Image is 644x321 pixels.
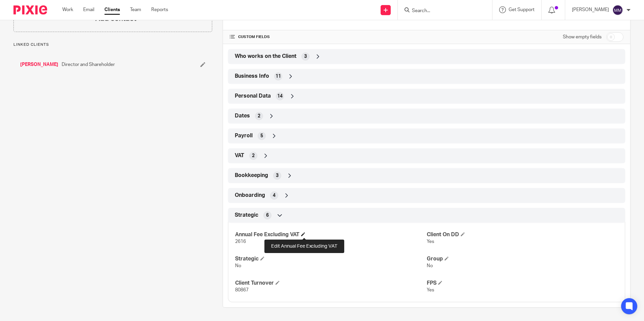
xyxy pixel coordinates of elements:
[277,93,283,100] span: 14
[235,73,269,80] span: Business Info
[235,263,241,268] span: No
[130,6,141,13] a: Team
[563,34,602,40] label: Show empty fields
[572,6,609,13] p: [PERSON_NAME]
[427,288,434,292] span: Yes
[411,8,472,14] input: Search
[83,6,94,13] a: Email
[509,7,535,12] span: Get Support
[235,53,296,60] span: Who works on the Client
[273,192,276,199] span: 4
[235,288,249,292] span: 80867
[13,42,212,47] p: Linked clients
[276,172,279,179] span: 3
[427,255,618,262] h4: Group
[235,255,426,262] h4: Strategic
[62,6,73,13] a: Work
[235,280,426,287] h4: Client Turnover
[235,212,258,219] span: Strategic
[235,239,246,244] span: 2616
[258,113,260,119] span: 2
[104,6,120,13] a: Clients
[235,112,250,119] span: Dates
[20,61,58,68] a: [PERSON_NAME]
[266,212,269,219] span: 6
[304,53,307,60] span: 3
[230,34,426,40] h4: CUSTOM FIELDS
[612,5,623,15] img: svg%3E
[235,192,265,199] span: Onboarding
[427,263,433,268] span: No
[235,231,426,238] h4: Annual Fee Excluding VAT
[235,172,268,179] span: Bookkeeping
[252,152,255,159] span: 2
[62,61,115,68] span: Director and Shareholder
[427,231,618,238] h4: Client On DD
[235,132,253,139] span: Payroll
[151,6,168,13] a: Reports
[276,73,281,80] span: 11
[427,280,618,287] h4: FPS
[427,239,434,244] span: Yes
[235,93,271,100] span: Personal Data
[13,5,47,14] img: Pixie
[260,133,263,139] span: 5
[235,152,244,159] span: VAT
